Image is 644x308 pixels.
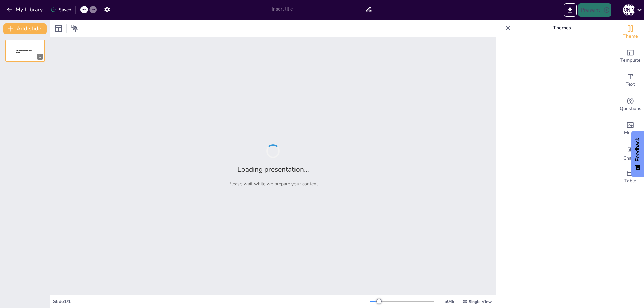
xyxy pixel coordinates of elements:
div: Slide 1 / 1 [53,298,370,305]
h2: Loading presentation... [237,165,309,174]
span: Charts [623,155,637,162]
div: 50 % [441,298,457,305]
span: Media [624,129,637,136]
button: Duplicate Slide [25,42,34,50]
div: Add a table [617,165,644,189]
input: Insert title [272,4,365,14]
div: Add text boxes [617,68,644,93]
button: Cannot delete last slide [35,42,43,50]
span: Table [624,177,636,185]
div: Layout [53,23,64,34]
span: Single View [469,299,492,304]
span: Text [626,81,635,88]
button: Present [578,3,611,17]
div: Add images, graphics, shapes or video [617,117,644,141]
div: Add ready made slides [617,44,644,68]
span: Theme [623,33,638,40]
div: Change the overall theme [617,20,644,44]
span: Sendsteps presentation editor [16,50,32,53]
div: 1 [5,40,45,62]
button: Feedback - Show survey [631,131,644,177]
p: Themes [514,20,610,36]
button: My Library [5,4,46,15]
span: Position [71,24,79,33]
div: 1 [37,54,43,60]
div: Add charts and graphs [617,141,644,165]
span: Feedback [635,138,641,161]
button: [PERSON_NAME] [623,3,635,17]
div: Get real-time input from your audience [617,93,644,117]
div: Saved [51,7,71,13]
span: Questions [620,105,641,112]
p: Please wait while we prepare your content [228,181,318,187]
span: Template [620,57,641,64]
button: Add slide [3,23,47,34]
button: Export to PowerPoint [563,3,577,17]
div: [PERSON_NAME] [623,4,635,16]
